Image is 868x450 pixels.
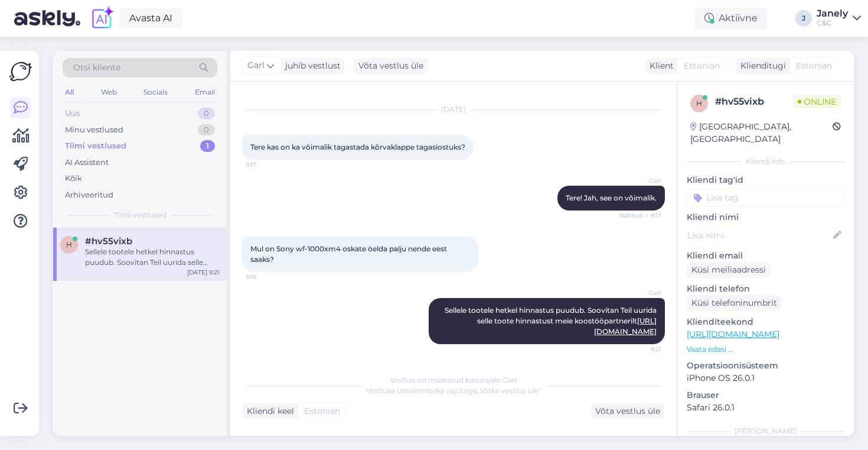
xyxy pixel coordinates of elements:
span: Tere kas on ka võimalik tagastada kõrvaklappe tagasiostuks? [250,143,465,151]
span: #hv55vixb [85,236,132,247]
span: Sellele tootele hetkel hinnastus puudub. Soovitan Teil uurida selle toote hinnastust meie koostöö... [445,306,658,336]
div: Võta vestlus üle [590,403,665,419]
span: Vestluse ülevõtmiseks vajutage [366,386,541,395]
input: Lisa tag [687,189,844,206]
div: [PERSON_NAME] [687,426,844,436]
p: Brauser [687,389,844,402]
img: Askly Logo [9,60,32,83]
span: Garl [617,289,661,297]
a: [URL][DOMAIN_NAME] [687,329,779,339]
div: Arhiveeritud [65,189,113,201]
div: C&C [817,18,848,28]
div: Email [192,85,217,100]
span: Tiimi vestlused [114,210,167,221]
a: JanelyC&C [817,9,861,28]
div: Tiimi vestlused [65,140,126,152]
span: h [696,99,702,108]
span: 9:17 [246,160,290,169]
span: Estonian [796,60,832,72]
p: Kliendi nimi [687,211,844,224]
span: Estonian [304,405,340,417]
div: Uus [65,108,80,119]
div: Küsi meiliaadressi [687,262,771,278]
span: 9:21 [617,345,661,354]
div: J [795,10,812,27]
p: Vaata edasi ... [687,344,844,355]
span: 9:18 [246,273,290,281]
div: Võta vestlus üle [354,58,428,74]
div: 0 [198,108,215,119]
div: Sellele tootele hetkel hinnastus puudub. Soovitan Teil uurida selle toote hinnastust meie koostöö... [85,247,220,268]
i: „Võtke vestlus üle” [477,386,541,395]
span: Estonian [684,60,720,72]
div: 1 [200,140,215,152]
div: Web [99,85,119,100]
span: Otsi kliente [73,61,120,74]
img: explore-ai [90,6,115,31]
div: Aktiivne [695,8,767,29]
span: Online [793,95,841,108]
div: Minu vestlused [65,124,123,136]
div: Janely [817,9,848,18]
div: Klienditugi [736,60,786,72]
span: Tere! Jah, see on võimalik. [566,193,657,202]
p: Klienditeekond [687,316,844,328]
span: Garl [247,59,265,72]
div: [DATE] [242,104,665,115]
div: Kliendi info [687,156,844,167]
div: juhib vestlust [280,60,341,72]
div: Kliendi keel [242,405,294,417]
span: Vestlus on määratud kasutajale Garl [390,375,517,384]
p: Kliendi tag'id [687,174,844,186]
span: Garl [617,176,661,185]
p: Operatsioonisüsteem [687,360,844,372]
div: AI Assistent [65,157,109,169]
div: # hv55vixb [715,95,793,109]
div: Klient [645,60,674,72]
span: h [66,240,72,249]
div: Küsi telefoninumbrit [687,295,782,311]
div: All [63,85,76,100]
p: Safari 26.0.1 [687,402,844,414]
div: 0 [198,124,215,136]
span: Nähtud ✓ 9:17 [617,211,661,220]
div: [DATE] 9:21 [187,268,220,277]
p: Kliendi telefon [687,283,844,295]
a: Avasta AI [119,8,182,28]
div: [GEOGRAPHIC_DATA], [GEOGRAPHIC_DATA] [690,121,833,145]
div: Socials [141,85,170,100]
input: Lisa nimi [687,229,831,242]
span: Mul on Sony wf-1000xm4 oskate öelda palju nende eest saaks? [250,244,449,264]
div: Kõik [65,173,82,184]
p: iPhone OS 26.0.1 [687,372,844,384]
p: Kliendi email [687,250,844,262]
